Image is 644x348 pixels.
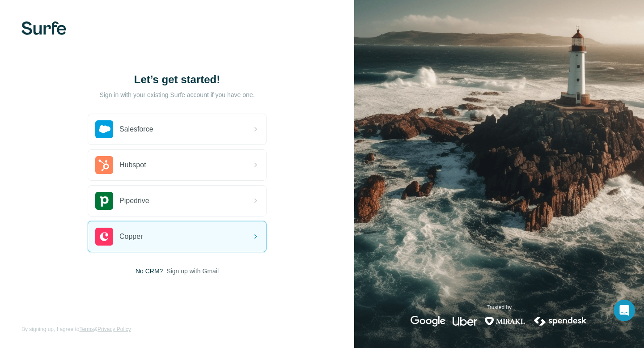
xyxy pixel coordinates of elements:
[99,90,254,99] p: Sign in with your existing Surfe account if you have one.
[136,267,163,276] span: No CRM?
[21,21,66,35] img: Surfe's logo
[95,228,113,246] img: copper's logo
[79,326,94,332] a: Terms
[119,231,143,242] span: Copper
[21,325,131,333] span: By signing up, I agree to &
[453,316,477,327] img: uber's logo
[97,326,131,332] a: Privacy Policy
[119,124,153,135] span: Salesforce
[119,195,149,206] span: Pipedrive
[614,300,635,321] div: Open Intercom Messenger
[484,316,525,327] img: mirakl's logo
[533,316,588,327] img: spendesk's logo
[95,192,113,210] img: pipedrive's logo
[95,156,113,174] img: hubspot's logo
[95,120,113,138] img: salesforce's logo
[487,303,512,311] p: Trusted by
[88,72,267,87] h1: Let’s get started!
[411,316,445,327] img: google's logo
[119,160,146,170] span: Hubspot
[166,267,219,276] button: Sign up with Gmail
